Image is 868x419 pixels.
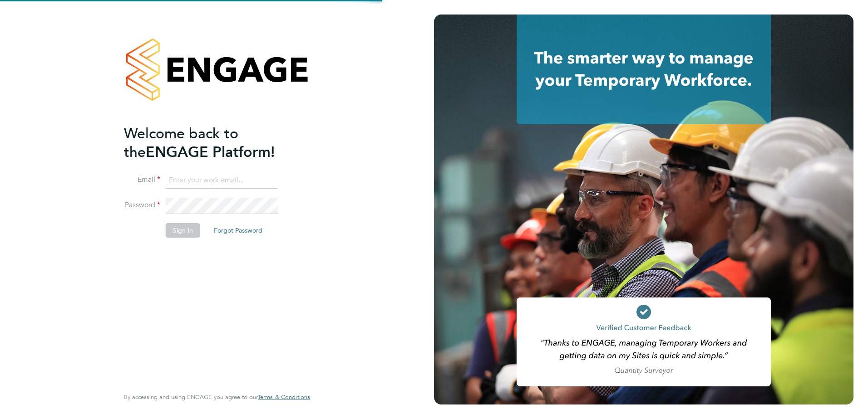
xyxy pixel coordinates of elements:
[258,393,310,401] span: Terms & Conditions
[124,175,160,185] label: Email
[124,125,238,161] span: Welcome back to the
[166,223,200,238] button: Sign In
[124,200,160,210] label: Password
[166,172,278,189] input: Enter your work email...
[207,223,270,238] button: Forgot Password
[258,394,310,401] a: Terms & Conditions
[124,393,310,401] span: By accessing and using ENGAGE you agree to our
[124,124,301,161] h2: ENGAGE Platform!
